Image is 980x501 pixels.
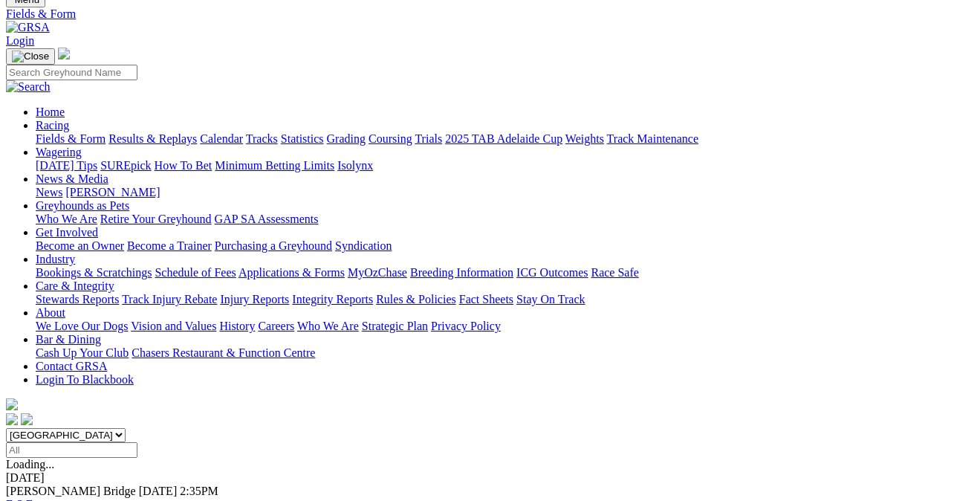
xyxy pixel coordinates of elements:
[292,293,373,306] a: Integrity Reports
[6,65,137,80] input: Search
[6,458,54,471] span: Loading...
[415,132,442,145] a: Trials
[12,51,49,62] img: Close
[6,48,55,65] button: Toggle navigation
[36,213,97,225] a: Who We Are
[108,132,197,145] a: Results & Replays
[337,159,373,172] a: Isolynx
[565,132,604,145] a: Weights
[36,186,974,199] div: News & Media
[516,266,588,279] a: ICG Outcomes
[132,346,315,359] a: Chasers Restaurant & Function Centre
[327,132,366,145] a: Grading
[36,266,152,279] a: Bookings & Scratchings
[36,119,69,132] a: Racing
[122,293,217,306] a: Track Injury Rebate
[445,132,562,145] a: 2025 TAB Adelaide Cup
[6,34,34,47] a: Login
[36,360,107,372] a: Contact GRSA
[258,320,294,332] a: Careers
[6,485,136,497] span: [PERSON_NAME] Bridge
[36,226,98,239] a: Get Involved
[36,333,101,346] a: Bar & Dining
[36,106,65,118] a: Home
[516,293,585,306] a: Stay On Track
[36,146,82,158] a: Wagering
[410,266,513,279] a: Breeding Information
[6,21,50,34] img: GRSA
[36,293,974,306] div: Care & Integrity
[281,132,324,145] a: Statistics
[36,320,128,332] a: We Love Our Dogs
[36,172,108,185] a: News & Media
[36,306,65,319] a: About
[36,320,974,333] div: About
[36,159,97,172] a: [DATE] Tips
[215,213,319,225] a: GAP SA Assessments
[155,159,212,172] a: How To Bet
[36,279,114,292] a: Care & Integrity
[36,132,974,146] div: Racing
[21,413,33,425] img: twitter.svg
[369,132,412,145] a: Coursing
[6,80,51,94] img: Search
[36,159,974,172] div: Wagering
[36,213,974,226] div: Greyhounds as Pets
[220,293,289,306] a: Injury Reports
[139,485,178,497] span: [DATE]
[36,253,75,265] a: Industry
[36,293,119,306] a: Stewards Reports
[246,132,278,145] a: Tracks
[100,159,151,172] a: SUREpick
[36,373,134,386] a: Login To Blackbook
[348,266,407,279] a: MyOzChase
[431,320,501,332] a: Privacy Policy
[219,320,255,332] a: History
[591,266,638,279] a: Race Safe
[65,186,160,198] a: [PERSON_NAME]
[36,346,129,359] a: Cash Up Your Club
[36,186,62,198] a: News
[131,320,216,332] a: Vision and Values
[215,159,334,172] a: Minimum Betting Limits
[36,199,129,212] a: Greyhounds as Pets
[238,266,345,279] a: Applications & Forms
[200,132,243,145] a: Calendar
[362,320,428,332] a: Strategic Plan
[6,471,974,485] div: [DATE]
[36,239,974,253] div: Get Involved
[215,239,332,252] a: Purchasing a Greyhound
[6,413,18,425] img: facebook.svg
[297,320,359,332] a: Who We Are
[36,266,974,279] div: Industry
[58,48,70,59] img: logo-grsa-white.png
[100,213,212,225] a: Retire Your Greyhound
[6,442,137,458] input: Select date
[127,239,212,252] a: Become a Trainer
[6,398,18,410] img: logo-grsa-white.png
[36,346,974,360] div: Bar & Dining
[180,485,218,497] span: 2:35PM
[459,293,513,306] a: Fact Sheets
[376,293,456,306] a: Rules & Policies
[36,132,106,145] a: Fields & Form
[6,7,974,21] a: Fields & Form
[335,239,392,252] a: Syndication
[155,266,236,279] a: Schedule of Fees
[36,239,124,252] a: Become an Owner
[607,132,698,145] a: Track Maintenance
